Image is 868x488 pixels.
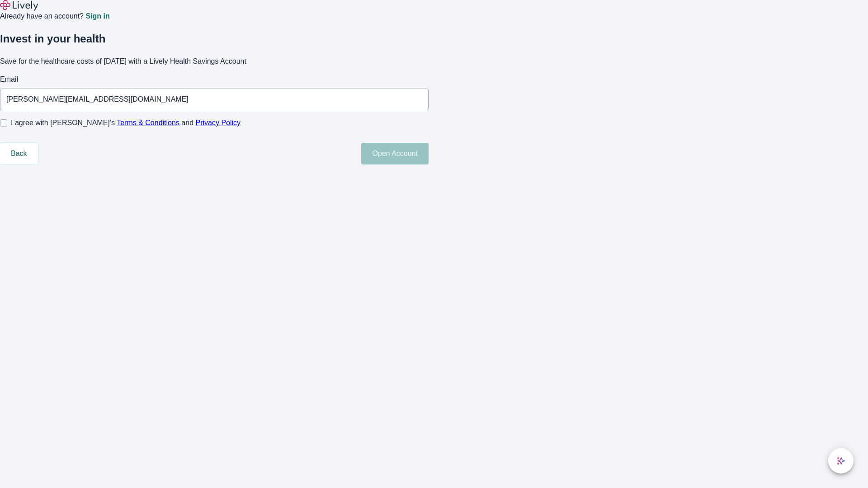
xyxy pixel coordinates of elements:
[117,119,179,127] a: Terms & Conditions
[196,119,241,127] a: Privacy Policy
[85,13,109,20] a: Sign in
[828,448,854,474] button: chat
[11,117,241,128] span: I agree with [PERSON_NAME]’s and
[836,456,845,465] svg: Lively AI Assistant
